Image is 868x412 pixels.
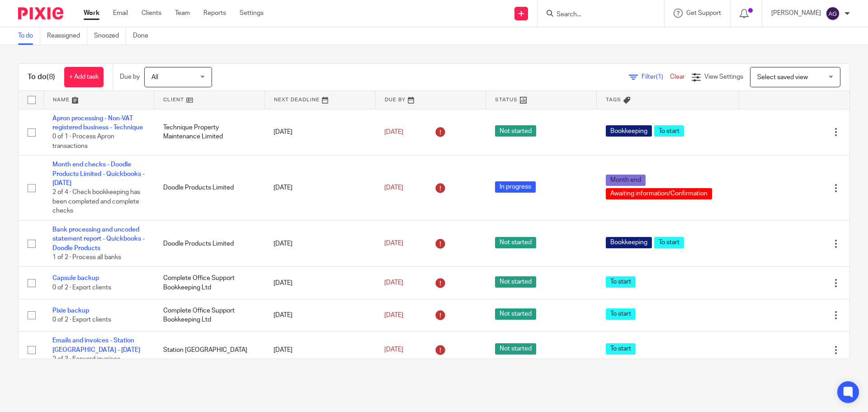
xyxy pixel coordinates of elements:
a: To do [18,27,40,45]
h1: To do [28,72,55,82]
p: Due by [120,72,140,81]
span: 0 of 1 · Process Apron transactions [52,133,114,149]
td: [DATE] [264,220,375,267]
span: Filter [642,74,670,80]
a: Bank processing and uncoded statement report - Quickbooks - Doodle Products [52,227,145,251]
span: To start [654,237,684,248]
span: Select saved view [757,74,808,81]
td: [DATE] [264,267,375,299]
td: [DATE] [264,109,375,156]
input: Search [556,11,637,19]
span: Month end [606,175,646,186]
a: Pixie backup [52,308,89,314]
span: To start [654,125,684,137]
a: + Add task [64,67,104,87]
img: Pixie [18,7,63,19]
a: Reassigned [47,27,87,45]
a: Done [133,27,155,45]
span: 0 of 2 · Export clients [52,284,111,291]
span: 2 of 4 · Check bookkeeping has been completed and complete checks [52,189,140,214]
span: Awaiting information/Confirmation [606,188,712,199]
a: Settings [240,9,264,18]
span: 0 of 2 · Export clients [52,317,111,323]
a: Snoozed [94,27,126,45]
span: (8) [47,73,55,81]
span: (1) [656,74,663,80]
td: Complete Office Support Bookkeeping Ltd [154,299,265,331]
span: Tags [606,97,621,102]
a: Emails and invoices - Station [GEOGRAPHIC_DATA] - [DATE] [52,337,140,353]
span: [DATE] [384,241,403,247]
span: To start [606,276,636,288]
span: To start [606,308,636,320]
span: In progress [495,181,536,193]
span: [DATE] [384,129,403,135]
td: Complete Office Support Bookkeeping Ltd [154,267,265,299]
span: Not started [495,125,536,137]
span: All [151,74,158,81]
span: Not started [495,343,536,355]
td: Doodle Products Limited [154,156,265,221]
span: View Settings [704,74,743,80]
td: [DATE] [264,331,375,369]
a: Team [175,9,190,18]
span: [DATE] [384,185,403,191]
a: Work [84,9,99,18]
span: 2 of 3 · Forward invoices [52,356,120,362]
span: Bookkeeping [606,237,652,248]
a: Email [113,9,128,18]
a: Month end checks - Doodle Products Limited - Quickbooks - [DATE] [52,161,145,186]
a: Reports [203,9,226,18]
a: Apron processing - Non-VAT registered business - Technique [52,115,143,131]
span: Bookkeeping [606,125,652,137]
span: [DATE] [384,312,403,318]
span: Not started [495,276,536,288]
span: Not started [495,308,536,320]
p: [PERSON_NAME] [771,9,821,18]
span: To start [606,343,636,355]
span: 1 of 2 · Process all banks [52,254,121,260]
td: Doodle Products Limited [154,220,265,267]
a: Clients [142,9,161,18]
span: Not started [495,237,536,248]
span: Get Support [686,10,721,16]
td: Station [GEOGRAPHIC_DATA] [154,331,265,369]
td: [DATE] [264,156,375,221]
a: Clear [670,74,685,80]
td: Technique Property Maintenance Limited [154,109,265,156]
a: Capsule backup [52,275,99,281]
img: svg%3E [826,6,840,21]
span: [DATE] [384,279,403,286]
span: [DATE] [384,347,403,353]
td: [DATE] [264,299,375,331]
